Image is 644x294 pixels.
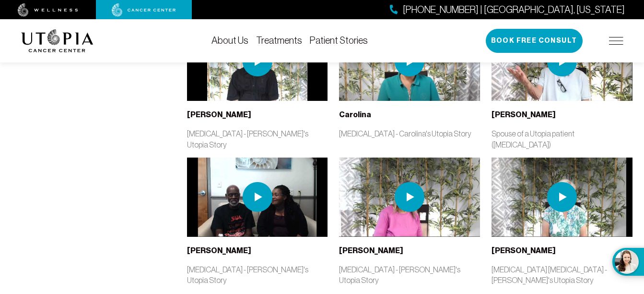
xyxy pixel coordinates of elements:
p: [MEDICAL_DATA] - [PERSON_NAME]'s Utopia Story [187,128,328,149]
img: thumbnail [187,158,328,237]
b: Carolina [339,110,371,119]
a: About Us [211,35,248,46]
b: [PERSON_NAME] [187,246,251,255]
p: [MEDICAL_DATA] [MEDICAL_DATA] - [PERSON_NAME]'s Utopia Story [492,264,632,285]
img: logo [21,29,94,52]
a: Patient Stories [310,35,368,46]
p: [MEDICAL_DATA] - [PERSON_NAME]'s Utopia Story [187,264,328,285]
button: Book Free Consult [486,29,583,53]
p: Spouse of a Utopia patient ([MEDICAL_DATA]) [492,128,632,149]
img: thumbnail [339,158,480,237]
b: [PERSON_NAME] [492,246,556,255]
span: [PHONE_NUMBER] | [GEOGRAPHIC_DATA], [US_STATE] [403,3,625,17]
p: [MEDICAL_DATA] - Carolina's Utopia Story [339,128,480,139]
img: thumbnail [492,158,632,237]
b: [PERSON_NAME] [339,246,403,255]
img: wellness [18,3,78,17]
a: [PHONE_NUMBER] | [GEOGRAPHIC_DATA], [US_STATE] [390,3,625,17]
img: play icon [547,182,577,212]
img: icon-hamburger [609,37,623,45]
p: [MEDICAL_DATA] - [PERSON_NAME]'s Utopia Story [339,264,480,285]
b: [PERSON_NAME] [492,110,556,119]
img: play icon [395,182,424,212]
img: cancer center [112,3,176,17]
a: Treatments [256,35,302,46]
img: play icon [243,182,272,212]
b: [PERSON_NAME] [187,110,251,119]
